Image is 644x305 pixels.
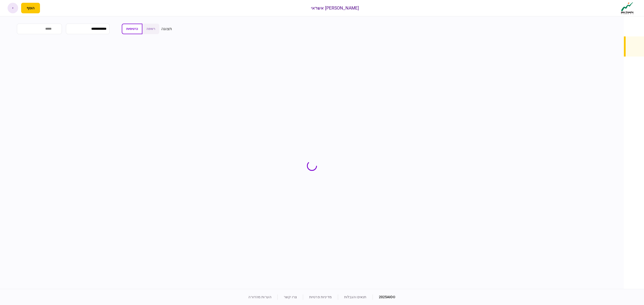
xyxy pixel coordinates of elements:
div: תצוגה [161,26,172,32]
a: צרו קשר [284,295,297,299]
button: כרטיסיות [122,24,142,34]
span: רשימה [146,27,155,31]
span: כרטיסיות [126,27,138,31]
button: פתח רשימת התראות [43,3,54,13]
a: הערות מהדורה [248,295,271,299]
button: רשימה [142,24,159,34]
div: [PERSON_NAME] אשראי [311,5,359,11]
a: תנאים והגבלות [344,295,367,299]
button: פתח תפריט להוספת לקוח [21,3,40,13]
button: י [8,3,18,13]
img: client company logo [620,2,635,14]
a: מדיניות פרטיות [309,295,332,299]
div: © 2025 AIO [373,294,396,300]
